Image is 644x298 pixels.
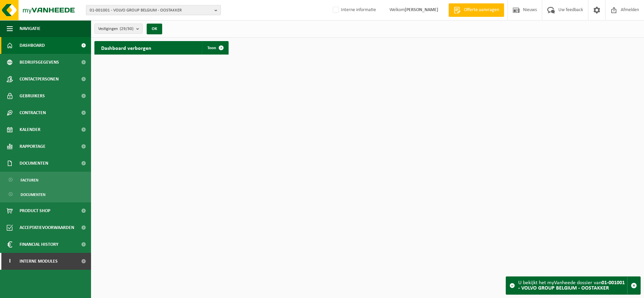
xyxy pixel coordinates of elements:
strong: 01-001001 - VOLVO GROUP BELGIUM - OOSTAKKER [518,280,625,291]
span: Documenten [21,188,46,201]
label: Interne informatie [331,5,376,15]
span: Documenten [20,155,48,172]
strong: [PERSON_NAME] [405,7,438,12]
span: Acceptatievoorwaarden [20,219,74,236]
span: Product Shop [20,202,50,219]
span: Navigatie [20,20,40,37]
span: 01-001001 - VOLVO GROUP BELGIUM - OOSTAKKER [90,5,212,15]
span: Dashboard [20,37,45,54]
span: Contactpersonen [20,71,59,88]
span: Rapportage [20,138,46,155]
span: I [7,253,13,270]
a: Documenten [2,188,89,201]
a: Offerte aanvragen [448,3,504,17]
span: Contracten [20,104,46,121]
button: Vestigingen(29/30) [94,24,143,34]
count: (29/30) [120,27,134,31]
a: Toon [202,41,228,55]
span: Bedrijfsgegevens [20,54,59,71]
span: Interne modules [20,253,58,270]
a: Facturen [2,173,89,186]
span: Financial History [20,236,58,253]
span: Vestigingen [98,24,134,34]
button: OK [147,24,162,34]
h2: Dashboard verborgen [94,41,158,54]
span: Offerte aanvragen [462,7,501,13]
span: Gebruikers [20,88,45,104]
div: U bekijkt het myVanheede dossier van [518,277,627,294]
span: Toon [207,46,216,50]
span: Facturen [21,174,38,187]
button: 01-001001 - VOLVO GROUP BELGIUM - OOSTAKKER [86,5,221,15]
span: Kalender [20,121,40,138]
